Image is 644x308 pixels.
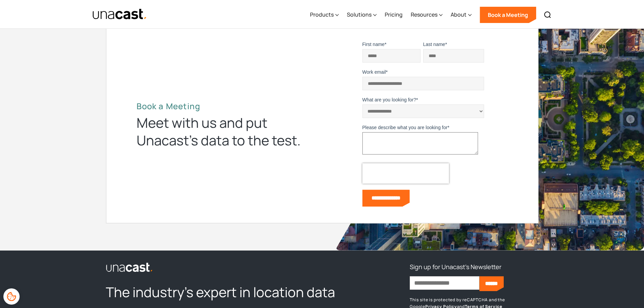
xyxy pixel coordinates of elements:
[137,101,312,111] h2: Book a Meeting
[423,42,445,47] span: Last name
[3,288,20,305] div: Cookie Preferences
[451,10,467,19] div: About
[362,97,416,102] span: What are you looking for?
[362,125,448,130] span: Please describe what you are looking for
[410,261,501,272] h3: Sign up for Unacast's Newsletter
[480,7,536,23] a: Book a Meeting
[411,10,437,19] div: Resources
[385,1,403,29] a: Pricing
[137,114,312,149] div: Meet with us and put Unacast’s data to the test.
[347,1,377,29] div: Solutions
[451,1,472,29] div: About
[362,42,385,47] span: First name
[362,163,449,184] iframe: reCAPTCHA
[310,1,339,29] div: Products
[106,283,354,301] h2: The industry’s expert in location data
[106,261,354,272] a: link to the homepage
[106,262,153,273] img: Unacast logo
[347,10,372,19] div: Solutions
[411,1,443,29] div: Resources
[310,10,334,19] div: Products
[92,8,147,20] img: Unacast text logo
[544,11,552,19] img: Search icon
[92,8,147,20] a: home
[362,69,386,75] span: Work email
